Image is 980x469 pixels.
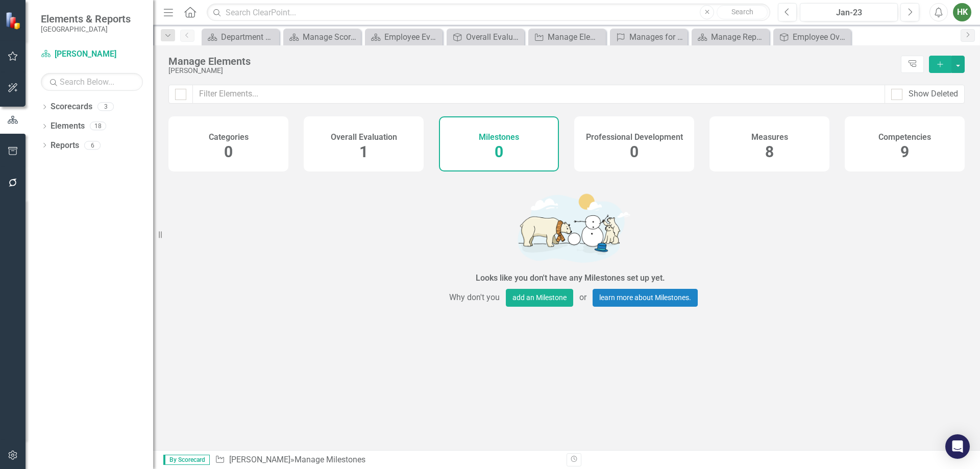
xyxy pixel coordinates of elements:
[731,8,753,16] span: Search
[97,103,114,111] div: 3
[531,31,603,43] a: Manage Elements
[209,133,249,142] h4: Categories
[479,133,519,142] h4: Milestones
[573,289,593,307] span: or
[803,7,894,19] div: Jan-23
[229,455,290,464] a: [PERSON_NAME]
[286,31,358,43] a: Manage Scorecards
[367,31,440,43] a: Employee Evaluation Navigation
[751,133,788,142] h4: Measures
[793,31,848,43] div: Employee Overall Evaluation to Update
[51,101,92,113] a: Scorecards
[630,143,639,161] span: 0
[90,122,106,131] div: 18
[629,31,685,43] div: Manages for Results
[476,273,665,284] div: Looks like you don't have any Milestones set up yet.
[694,31,767,43] a: Manage Reports
[612,31,685,43] a: Manages for Results
[586,133,683,142] h4: Professional Development
[800,3,898,21] button: Jan-23
[4,11,24,31] img: ClearPoint Strategy
[207,4,770,21] input: Search ClearPoint...
[168,67,896,75] div: [PERSON_NAME]
[593,289,698,307] a: learn more about Milestones.
[168,56,896,67] div: Manage Elements
[331,133,397,142] h4: Overall Evaluation
[41,73,143,91] input: Search Below...
[418,185,724,270] img: Getting started
[303,31,358,43] div: Manage Scorecards
[221,31,277,43] div: Department Structure & Strategic Results
[215,454,559,466] div: » Manage Milestones
[41,13,131,25] span: Elements & Reports
[51,140,79,152] a: Reports
[41,25,131,33] small: [GEOGRAPHIC_DATA]
[384,31,440,43] div: Employee Evaluation Navigation
[878,133,931,142] h4: Competencies
[495,143,503,161] span: 0
[359,143,368,161] span: 1
[84,141,101,150] div: 6
[466,31,522,43] div: Overall Evaluation
[51,120,85,132] a: Elements
[192,85,885,104] input: Filter Elements...
[945,434,970,459] div: Open Intercom Messenger
[443,289,506,307] span: Why don't you
[711,31,767,43] div: Manage Reports
[717,5,768,19] button: Search
[506,289,573,307] button: add an Milestone
[765,143,774,161] span: 8
[449,31,522,43] a: Overall Evaluation
[204,31,277,43] a: Department Structure & Strategic Results
[548,31,603,43] div: Manage Elements
[224,143,233,161] span: 0
[909,88,958,100] div: Show Deleted
[953,3,971,21] button: HK
[163,455,210,465] span: By Scorecard
[41,48,143,60] a: [PERSON_NAME]
[776,31,848,43] a: Employee Overall Evaluation to Update
[900,143,909,161] span: 9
